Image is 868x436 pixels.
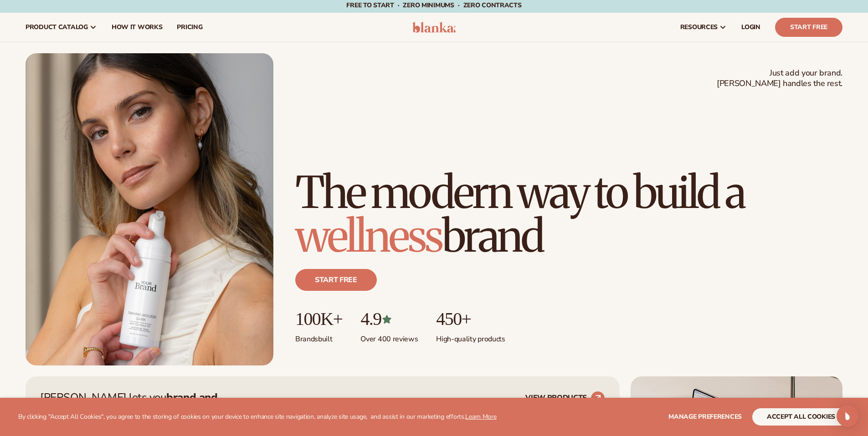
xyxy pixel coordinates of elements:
[18,413,497,421] p: By clicking "Accept All Cookies", you agree to the storing of cookies on your device to enhance s...
[734,13,768,42] a: LOGIN
[26,24,88,31] span: product catalog
[26,53,273,365] img: Female holding tanning mousse.
[177,24,202,31] span: pricing
[295,329,342,344] p: Brands built
[525,391,605,406] a: VIEW PRODUCTS
[169,13,210,42] a: pricing
[436,309,505,329] p: 450+
[360,329,418,344] p: Over 400 reviews
[752,408,850,426] button: accept all cookies
[295,309,342,329] p: 100K+
[741,24,760,31] span: LOGIN
[673,13,734,42] a: resources
[295,171,842,258] h1: The modern way to build a brand
[436,329,505,344] p: High-quality products
[112,24,163,31] span: How It Works
[465,412,496,421] a: Learn More
[295,209,442,264] span: wellness
[360,309,418,329] p: 4.9
[18,13,104,42] a: product catalog
[346,1,521,10] span: Free to start · ZERO minimums · ZERO contracts
[775,18,842,37] a: Start Free
[104,13,170,42] a: How It Works
[680,24,718,31] span: resources
[837,405,858,427] div: Open Intercom Messenger
[668,412,742,421] span: Manage preferences
[295,269,377,291] a: Start free
[668,408,742,426] button: Manage preferences
[717,68,842,89] span: Just add your brand. [PERSON_NAME] handles the rest.
[412,22,456,33] img: logo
